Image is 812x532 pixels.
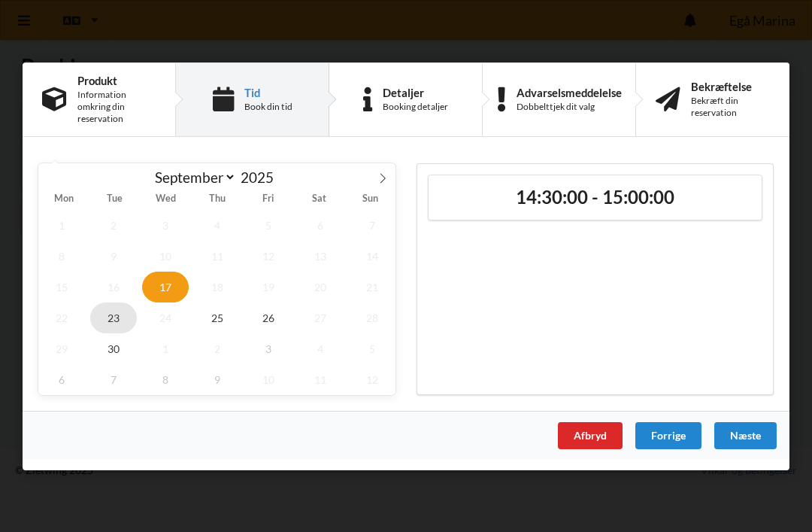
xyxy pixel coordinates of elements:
[38,333,85,363] span: September 29, 2025
[297,333,344,363] span: October 4, 2025
[142,209,189,240] span: September 3, 2025
[635,421,701,448] div: Forrige
[344,194,395,204] span: Sun
[89,194,141,204] span: Tue
[38,209,85,240] span: September 1, 2025
[246,363,292,394] span: October 10, 2025
[90,302,137,333] span: September 23, 2025
[349,363,395,394] span: October 12, 2025
[142,240,189,271] span: September 10, 2025
[90,271,137,302] span: September 16, 2025
[297,240,344,271] span: September 13, 2025
[38,363,85,394] span: October 6, 2025
[517,101,622,113] div: Dobbelttjek dit valg
[194,209,241,240] span: September 4, 2025
[297,209,344,240] span: September 6, 2025
[77,89,156,125] div: Information omkring din reservation
[194,271,241,302] span: September 18, 2025
[714,421,777,448] div: Næste
[38,194,89,204] span: Mon
[90,209,137,240] span: September 2, 2025
[77,74,156,86] div: Produkt
[439,185,751,208] h2: 14:30:00 - 15:00:00
[349,333,395,363] span: October 5, 2025
[38,240,85,271] span: September 8, 2025
[244,86,292,98] div: Tid
[297,363,344,394] span: October 11, 2025
[349,271,395,302] span: September 21, 2025
[141,194,192,204] span: Wed
[38,271,85,302] span: September 15, 2025
[246,333,292,363] span: October 3, 2025
[349,302,395,333] span: September 28, 2025
[691,80,770,92] div: Bekræftelse
[691,95,770,119] div: Bekræft din reservation
[194,240,241,271] span: September 11, 2025
[558,421,623,448] div: Afbryd
[142,271,189,302] span: September 17, 2025
[194,302,241,333] span: September 25, 2025
[517,86,622,98] div: Advarselsmeddelelse
[244,101,292,113] div: Book din tid
[148,168,237,187] select: Month
[246,240,292,271] span: September 12, 2025
[383,86,448,98] div: Detaljer
[246,271,292,302] span: September 19, 2025
[383,101,448,113] div: Booking detaljer
[192,194,243,204] span: Thu
[90,240,137,271] span: September 9, 2025
[142,333,189,363] span: October 1, 2025
[142,302,189,333] span: September 24, 2025
[246,302,292,333] span: September 26, 2025
[194,333,241,363] span: October 2, 2025
[246,209,292,240] span: September 5, 2025
[297,302,344,333] span: September 27, 2025
[242,194,293,204] span: Fri
[236,169,286,186] input: Year
[297,271,344,302] span: September 20, 2025
[90,363,137,394] span: October 7, 2025
[90,333,137,363] span: September 30, 2025
[293,194,344,204] span: Sat
[349,209,395,240] span: September 7, 2025
[142,363,189,394] span: October 8, 2025
[38,302,85,333] span: September 22, 2025
[194,363,241,394] span: October 9, 2025
[349,240,395,271] span: September 14, 2025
